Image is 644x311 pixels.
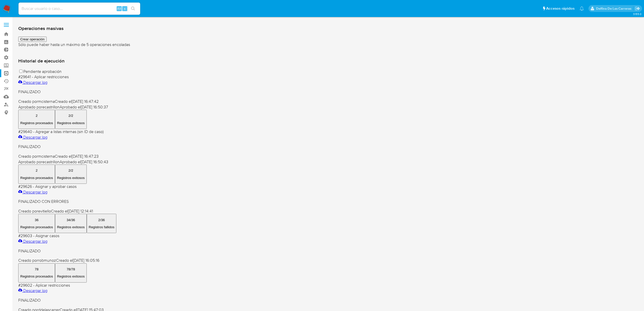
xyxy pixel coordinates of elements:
[117,6,121,11] span: Alt
[596,6,633,11] p: delfina.delascarreras@mercadolibre.com
[124,6,126,11] span: s
[19,5,140,12] input: Buscar usuario o caso...
[128,5,138,12] button: search-icon
[580,6,584,11] a: Notificaciones
[546,6,575,11] span: Accesos rápidos
[635,6,640,11] a: Salir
